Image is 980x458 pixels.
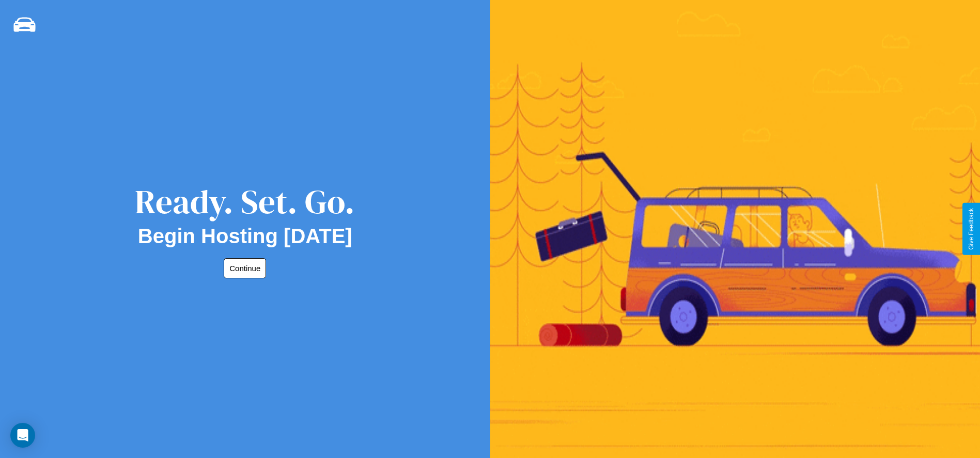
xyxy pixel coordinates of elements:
div: Ready. Set. Go. [135,179,355,225]
button: Continue [224,258,266,278]
h2: Begin Hosting [DATE] [138,225,352,248]
div: Give Feedback [968,208,975,250]
div: Open Intercom Messenger [10,423,35,448]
